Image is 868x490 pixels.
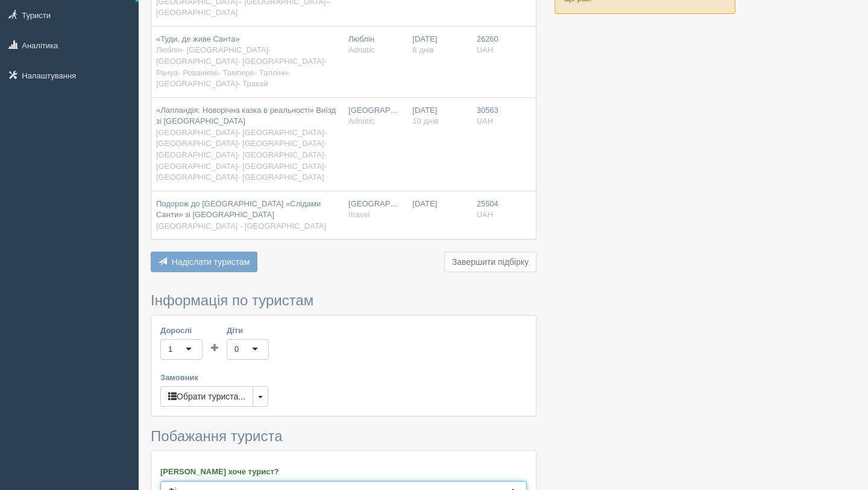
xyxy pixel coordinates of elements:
span: «Лапландія: Новорічна казка в реальності» Виїзд зі [GEOGRAPHIC_DATA] [156,106,336,126]
span: [GEOGRAPHIC_DATA] - [GEOGRAPHIC_DATA] [156,221,326,231]
span: Adriatic [348,45,374,54]
td: [GEOGRAPHIC_DATA] [344,97,407,191]
span: Люблін- [GEOGRAPHIC_DATA]- [GEOGRAPHIC_DATA]- [GEOGRAPHIC_DATA]- Рануа- Рованіемі- Тампере- Таллі... [156,45,327,88]
span: Adriatic [348,116,374,126]
label: Замовник [160,372,527,383]
button: Обрати туриста... [160,386,253,407]
button: Надіслати туристам [151,252,257,272]
span: 30563 [477,106,498,115]
span: 25504 [477,199,498,208]
span: 26260 [477,34,498,43]
span: UAH [477,116,493,126]
span: 8 днів [412,45,433,54]
span: Подорож до [GEOGRAPHIC_DATA] «Слідами Санти» зі [GEOGRAPHIC_DATA] [156,199,321,220]
span: Itravel [348,210,370,219]
label: Дорослі [160,325,203,336]
label: [PERSON_NAME] хоче турист? [160,466,527,477]
td: [DATE] [407,97,471,191]
span: Побажання туриста [151,428,283,444]
div: 0 [234,343,239,355]
span: Надіслати туристам [172,257,250,267]
span: 10 днів [412,116,438,126]
span: UAH [477,45,493,54]
div: 1 [168,343,172,355]
label: Діти [227,325,269,336]
span: [GEOGRAPHIC_DATA]- [GEOGRAPHIC_DATA]- [GEOGRAPHIC_DATA]- [GEOGRAPHIC_DATA]- [GEOGRAPHIC_DATA]- [G... [156,128,327,182]
h3: Інформація по туристам [151,293,536,308]
td: [DATE] [407,191,471,239]
span: UAH [477,210,493,219]
span: «Туди, де живе Санта» [156,34,240,43]
td: [DATE] [407,26,471,97]
button: Завершити підбірку [444,252,536,272]
td: Люблін [344,26,407,97]
td: [GEOGRAPHIC_DATA] [344,191,407,239]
